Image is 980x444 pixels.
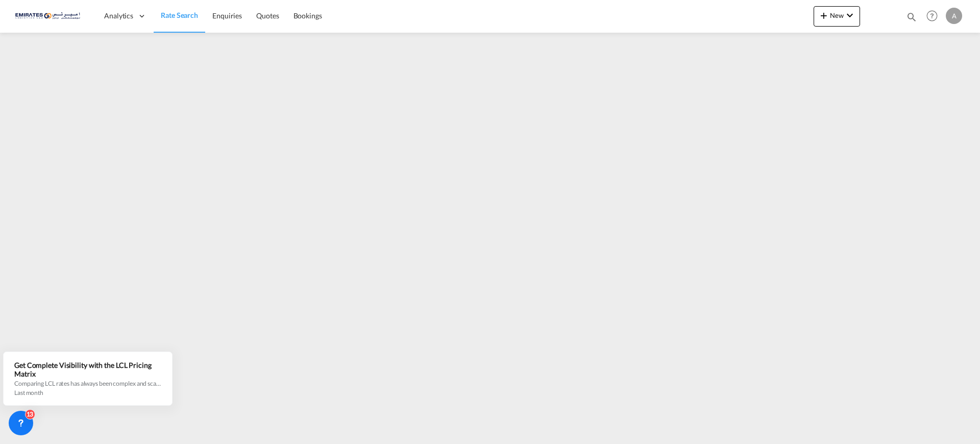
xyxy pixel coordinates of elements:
md-icon: icon-magnify [906,11,917,22]
div: A [946,8,962,24]
span: Rate Search [161,11,198,19]
span: Enquiries [212,11,242,20]
div: Help [923,7,946,26]
button: icon-plus 400-fgNewicon-chevron-down [814,6,860,27]
md-icon: icon-plus 400-fg [818,9,830,21]
span: New [818,11,856,19]
span: Bookings [293,11,322,20]
img: c67187802a5a11ec94275b5db69a26e6.png [15,5,84,28]
span: Analytics [104,11,133,21]
md-icon: icon-chevron-down [844,9,856,21]
span: Quotes [256,11,279,20]
span: Help [923,7,941,25]
div: icon-magnify [906,11,917,27]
